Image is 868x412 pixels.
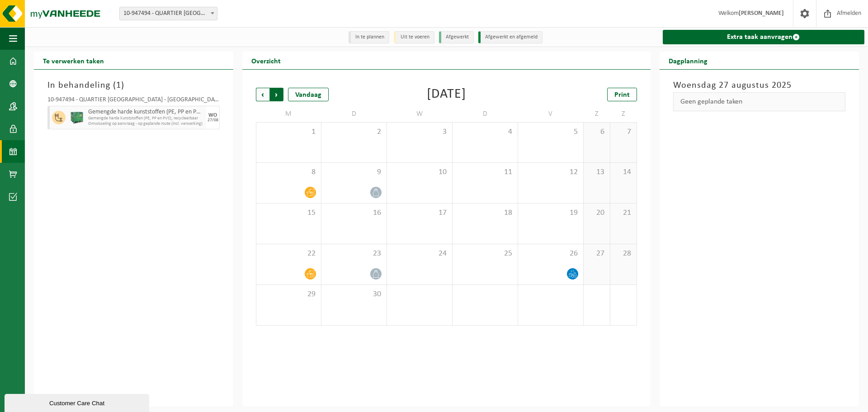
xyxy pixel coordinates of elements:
span: 3 [392,127,448,137]
td: W [387,106,453,122]
span: 23 [326,249,382,259]
span: Gemengde harde kunststoffen (PE, PP en PVC), recycleerbaar [88,116,204,121]
div: WO [208,113,217,118]
span: 29 [261,289,316,299]
span: 18 [457,208,513,218]
td: V [518,106,584,122]
span: 8 [261,167,316,177]
td: Z [584,106,610,122]
span: 22 [261,249,316,259]
div: 10-947494 - QUARTIER [GEOGRAPHIC_DATA] - [GEOGRAPHIC_DATA] [47,97,220,106]
h3: Woensdag 27 augustus 2025 [673,79,845,92]
iframe: chat widget [5,392,151,412]
li: Afgewerkt en afgemeld [478,31,542,43]
li: In te plannen [349,31,389,43]
div: Geen geplande taken [673,92,845,111]
a: Extra taak aanvragen [663,30,864,44]
span: Volgende [270,88,283,101]
span: 10-947494 - QUARTIER NV - EKE [119,7,217,20]
td: M [256,106,321,122]
td: D [453,106,518,122]
span: 24 [392,249,448,259]
span: Omwisseling op aanvraag - op geplande route (incl. verwerking) [88,121,204,127]
span: 27 [588,249,605,259]
td: D [321,106,387,122]
span: 26 [523,249,579,259]
span: 5 [523,127,579,137]
td: Z [610,106,637,122]
span: 21 [615,208,632,218]
img: PB-HB-1400-HPE-GN-01 [70,111,84,124]
span: 17 [392,208,448,218]
span: 30 [326,289,382,299]
div: 27/08 [208,118,218,123]
span: 16 [326,208,382,218]
span: 11 [457,167,513,177]
span: 9 [326,167,382,177]
li: Afgewerkt [439,31,474,43]
span: 6 [588,127,605,137]
span: 25 [457,249,513,259]
span: 2 [326,127,382,137]
h2: Te verwerken taken [34,52,113,69]
span: 1 [116,81,121,90]
span: 15 [261,208,316,218]
h3: In behandeling ( ) [47,79,220,92]
span: 20 [588,208,605,218]
span: 12 [523,167,579,177]
strong: [PERSON_NAME] [739,10,784,17]
h2: Dagplanning [660,52,717,69]
span: 14 [615,167,632,177]
div: Vandaag [288,88,329,101]
span: 7 [615,127,632,137]
span: 10-947494 - QUARTIER NV - EKE [120,7,217,20]
span: 10 [392,167,448,177]
span: Print [614,91,630,99]
span: Vorige [256,88,269,101]
a: Print [607,88,637,101]
span: 1 [261,127,316,137]
span: 28 [615,249,632,259]
h2: Overzicht [242,52,290,69]
li: Uit te voeren [394,31,434,43]
span: 4 [457,127,513,137]
span: Gemengde harde kunststoffen (PE, PP en PVC), recycleerbaar (industrieel) [88,109,204,116]
div: [DATE] [427,88,466,101]
span: 19 [523,208,579,218]
span: 13 [588,167,605,177]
